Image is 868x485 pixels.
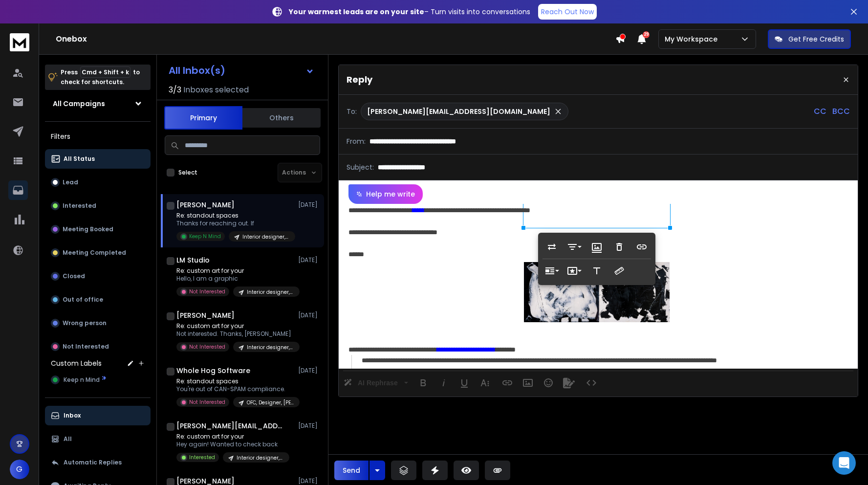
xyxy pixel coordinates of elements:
[455,373,474,393] button: Underline (⌘U)
[632,237,651,257] button: Insert Link
[183,84,249,96] h3: Inboxes selected
[610,237,629,257] button: Remove
[80,66,130,78] span: Cmd + Shift + k
[169,84,181,96] span: 3 / 3
[565,261,584,281] button: Style
[814,106,826,117] p: CC
[560,373,578,393] button: Signature
[10,460,29,479] button: G
[176,267,294,275] p: Re: custom art for your
[51,358,102,368] h3: Custom Labels
[289,7,530,17] p: – Turn visits into conversations
[45,196,151,216] button: Interested
[45,94,151,113] button: All Campaigns
[289,7,424,17] strong: Your warmest leads are on your site
[298,311,320,319] p: [DATE]
[176,330,294,338] p: Not interested. Thanks, [PERSON_NAME]
[63,343,109,351] p: Not Interested
[237,454,283,462] p: Interior designer, creative director, project mgr //1-100 // Architecture, Design firms
[832,106,850,117] p: BCC
[247,399,294,406] p: OFC, Designer, [PERSON_NAME] // 500+ // Staging Cos
[582,373,601,393] button: Code View
[542,261,561,281] button: Display
[10,33,29,51] img: logo
[63,319,107,327] p: Wrong person
[347,136,366,146] p: From:
[189,233,221,240] p: Keep N Mind
[298,422,320,430] p: [DATE]
[45,149,151,169] button: All Status
[643,31,650,38] span: 29
[298,367,320,375] p: [DATE]
[64,376,100,384] span: Keep n Mind
[64,459,122,466] p: Automatic Replies
[347,73,372,87] p: Reply
[176,377,294,385] p: Re: standout spaces
[347,107,357,116] p: To:
[542,237,561,257] button: Replace
[45,453,151,472] button: Automatic Replies
[347,162,374,172] p: Subject:
[538,4,597,20] a: Reach Out Now
[414,373,433,393] button: Bold (⌘B)
[45,313,151,333] button: Wrong person
[298,201,320,209] p: [DATE]
[334,461,369,480] button: Send
[176,220,294,227] p: Thanks for reaching out. If
[176,255,210,265] h1: LM Studio
[45,173,151,192] button: Lead
[832,451,856,475] div: Open Intercom Messenger
[176,433,289,441] p: Re: custom art for your
[247,288,294,296] p: Interior designer, creative director, project mgr //1-100 // Architecture, Design firms
[189,343,225,351] p: Not Interested
[164,106,242,130] button: Primary
[476,373,494,393] button: More Text
[169,66,225,75] h1: All Inbox(s)
[53,99,105,109] h1: All Campaigns
[541,7,594,17] p: Reach Out Now
[45,429,151,449] button: All
[298,256,320,264] p: [DATE]
[63,296,103,304] p: Out of office
[63,225,113,233] p: Meeting Booked
[45,370,151,390] button: Keep n Mind
[539,373,558,393] button: Emoticons
[176,275,294,283] p: Hello, I am a graphic
[63,202,96,210] p: Interested
[176,366,250,375] h1: Whole Hog Software
[45,337,151,356] button: Not Interested
[63,272,85,280] p: Closed
[176,212,294,220] p: Re: standout spaces
[45,290,151,309] button: Out of office
[348,184,423,204] button: Help me write
[176,421,284,431] h1: [PERSON_NAME][EMAIL_ADDRESS][DOMAIN_NAME]
[356,379,400,387] span: AI Rephrase
[61,67,140,87] p: Press to check for shortcuts.
[298,477,320,485] p: [DATE]
[242,233,289,241] p: Interior designer, creative director, project mgr //1-100 // Architecture, Design firms
[56,33,615,45] h1: Onebox
[587,237,606,257] button: Image Caption
[247,344,294,351] p: Interior designer, creative director, project mgr //1-100 // Architecture, Design firms
[342,373,410,393] button: AI Rephrase
[64,412,81,419] p: Inbox
[565,237,584,257] button: Align
[45,243,151,263] button: Meeting Completed
[176,441,289,448] p: Hey again! Wanted to check back
[176,322,294,330] p: Re: custom art for your
[64,435,72,443] p: All
[587,261,606,281] button: Alternative Text
[64,155,95,163] p: All Status
[768,29,851,49] button: Get Free Credits
[176,310,235,320] h1: [PERSON_NAME]
[610,261,629,281] button: Change Size
[498,373,517,393] button: Insert Link (⌘K)
[161,61,322,80] button: All Inbox(s)
[178,169,197,176] label: Select
[189,288,225,295] p: Not Interested
[189,454,215,461] p: Interested
[45,266,151,286] button: Closed
[45,130,151,143] h3: Filters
